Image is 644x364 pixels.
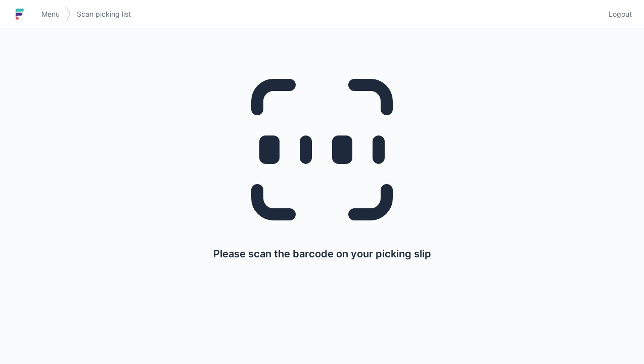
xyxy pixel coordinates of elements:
a: Logout [603,5,632,23]
img: logo-small.jpg [12,6,27,22]
span: Scan picking list [77,9,131,19]
span: Logout [609,9,632,19]
p: Please scan the barcode on your picking slip [213,247,431,261]
span: Menu [41,9,60,19]
img: svg> [66,2,71,26]
a: Menu [35,5,66,23]
a: Scan picking list [71,5,137,23]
